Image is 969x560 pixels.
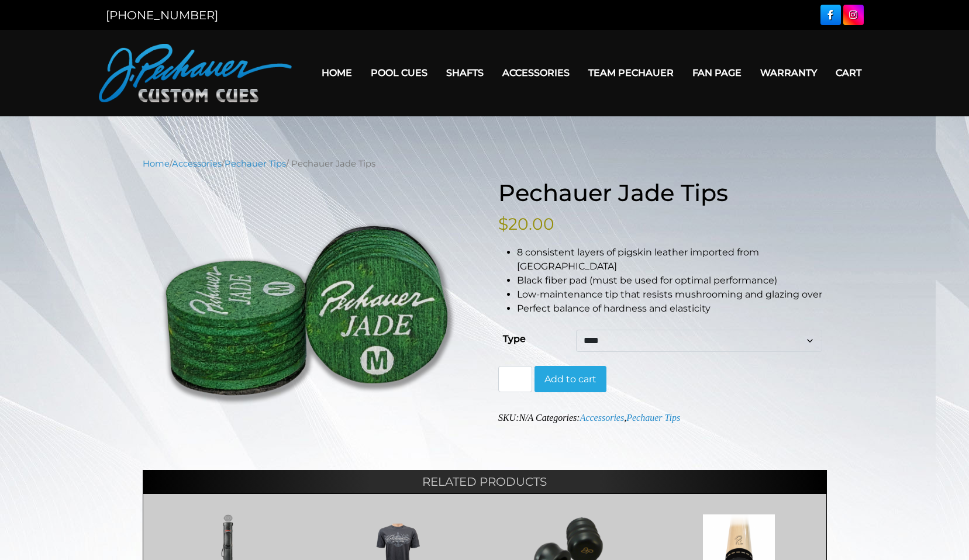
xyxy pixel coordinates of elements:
[498,413,533,423] span: SKU:
[498,214,508,234] span: $
[172,158,222,169] a: Accessories
[143,193,471,428] img: updated-jade-tip-with-pad.png
[534,366,606,393] button: Add to cart
[683,58,751,88] a: Fan Page
[519,413,533,423] span: N/A
[826,58,871,88] a: Cart
[106,8,218,22] a: [PHONE_NUMBER]
[517,246,827,274] li: 8 consistent layers of pigskin leather imported from [GEOGRAPHIC_DATA]
[437,58,493,88] a: Shafts
[225,158,286,169] a: Pechauer Tips
[626,413,680,423] a: Pechauer Tips
[493,58,579,88] a: Accessories
[503,330,526,348] label: Type
[536,413,680,423] span: Categories: ,
[498,214,554,234] bdi: 20.00
[361,58,437,88] a: Pool Cues
[580,413,625,423] a: Accessories
[143,158,170,169] a: Home
[517,274,827,288] li: Black fiber pad (must be used for optimal performance)
[99,44,292,102] img: Pechauer Custom Cues
[579,58,683,88] a: Team Pechauer
[143,157,827,170] nav: Breadcrumb
[498,179,827,207] h1: Pechauer Jade Tips
[517,288,827,302] li: Low-maintenance tip that resists mushrooming and glazing over
[312,58,361,88] a: Home
[517,302,827,316] li: Perfect balance of hardness and elasticity
[498,366,532,393] input: Product quantity
[143,470,827,493] h2: Related products
[751,58,826,88] a: Warranty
